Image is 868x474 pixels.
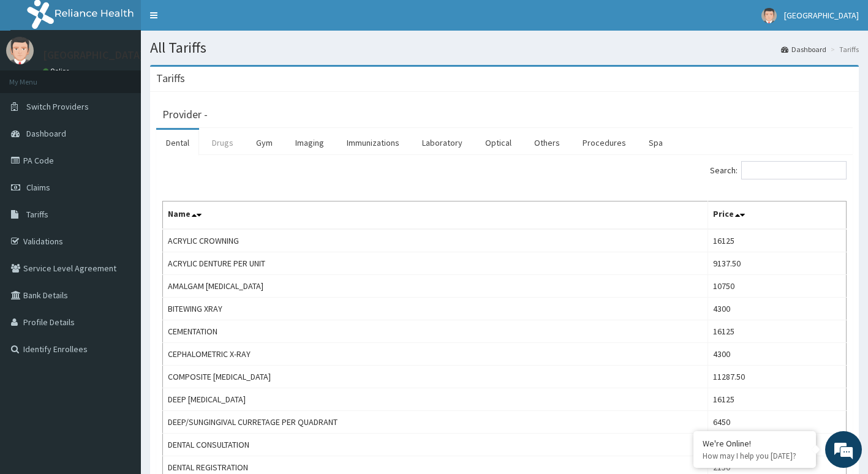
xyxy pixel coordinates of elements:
[163,275,708,298] td: AMALGAM [MEDICAL_DATA]
[524,130,570,156] a: Others
[708,229,847,252] td: 16125
[703,451,807,461] p: How may I help you today?
[741,161,847,179] input: Search:
[761,8,777,23] img: User Image
[163,411,708,434] td: DEEP/SUNGINGIVAL CURRETAGE PER QUADRANT
[781,44,826,55] a: Dashboard
[708,298,847,320] td: 4300
[26,209,48,220] span: Tariffs
[828,44,859,55] li: Tariffs
[6,37,34,64] img: User Image
[150,40,859,56] h1: All Tariffs
[26,128,66,139] span: Dashboard
[573,130,636,156] a: Procedures
[412,130,472,156] a: Laboratory
[163,366,708,388] td: COMPOSITE [MEDICAL_DATA]
[202,130,243,156] a: Drugs
[26,182,50,193] span: Claims
[708,343,847,366] td: 4300
[163,252,708,275] td: ACRYLIC DENTURE PER UNIT
[708,388,847,411] td: 16125
[708,275,847,298] td: 10750
[43,50,144,61] p: [GEOGRAPHIC_DATA]
[43,67,72,75] a: Online
[708,320,847,343] td: 16125
[163,229,708,252] td: ACRYLIC CROWNING
[162,109,208,120] h3: Provider -
[703,438,807,449] div: We're Online!
[163,320,708,343] td: CEMENTATION
[639,130,673,156] a: Spa
[156,130,199,156] a: Dental
[710,161,847,179] label: Search:
[163,343,708,366] td: CEPHALOMETRIC X-RAY
[163,201,708,230] th: Name
[784,10,859,21] span: [GEOGRAPHIC_DATA]
[708,411,847,434] td: 6450
[246,130,282,156] a: Gym
[708,252,847,275] td: 9137.50
[26,101,89,112] span: Switch Providers
[285,130,334,156] a: Imaging
[156,73,185,84] h3: Tariffs
[708,366,847,388] td: 11287.50
[163,434,708,456] td: DENTAL CONSULTATION
[475,130,521,156] a: Optical
[708,201,847,230] th: Price
[337,130,409,156] a: Immunizations
[163,388,708,411] td: DEEP [MEDICAL_DATA]
[163,298,708,320] td: BITEWING XRAY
